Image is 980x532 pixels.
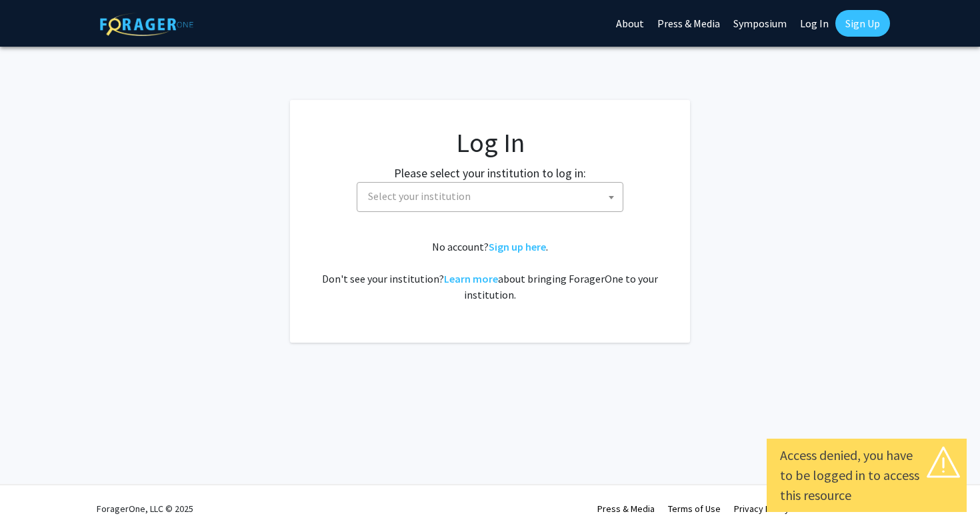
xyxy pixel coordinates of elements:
[780,445,953,505] div: Access denied, you have to be logged in to access this resource
[100,13,193,36] img: ForagerOne Logo
[734,503,789,515] a: Privacy Policy
[317,127,663,159] h1: Log In
[835,10,890,37] a: Sign Up
[317,239,663,303] div: No account? . Don't see your institution? about bringing ForagerOne to your institution.
[357,182,623,212] span: Select your institution
[368,189,471,203] span: Select your institution
[97,485,193,532] div: ForagerOne, LLC © 2025
[668,503,721,515] a: Terms of Use
[394,164,586,182] label: Please select your institution to log in:
[363,183,623,210] span: Select your institution
[597,503,655,515] a: Press & Media
[489,240,546,253] a: Sign up here
[444,272,498,285] a: Learn more about bringing ForagerOne to your institution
